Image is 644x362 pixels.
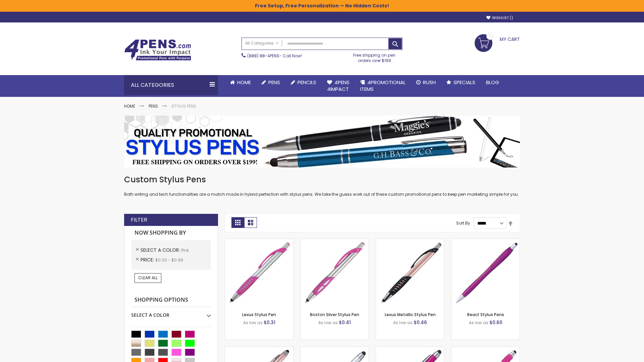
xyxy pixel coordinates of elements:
[225,239,293,307] img: Lexus Stylus Pen-Pink
[423,79,436,86] span: Rush
[155,257,183,263] span: $0.00 - $0.99
[225,239,293,244] a: Lexus Stylus Pen-Pink
[322,75,355,97] a: 4Pens4impact
[231,217,244,228] strong: Grid
[310,312,359,317] a: Boston Silver Stylus Pen
[124,116,520,168] img: Stylus Pens
[393,320,413,325] span: As low as
[451,239,520,244] a: React Stylus Pens-Pink
[237,79,251,86] span: Home
[131,226,211,240] strong: Now Shopping by
[247,53,279,59] a: (888) 88-4PENS
[376,347,444,352] a: Metallic Cool Grip Stylus Pen-Pink
[124,103,135,109] a: Home
[124,174,520,197] div: Both writing and tech functionalities are a match made in hybrid perfection with stylus pens. We ...
[225,347,293,352] a: Lory Metallic Stylus Pen-Pink
[486,15,513,20] a: Wishlist
[441,75,481,90] a: Specials
[245,41,279,46] span: All Categories
[242,312,276,317] a: Lexus Stylus Pen
[141,256,155,263] span: Price
[453,79,475,86] span: Specials
[131,293,211,307] strong: Shopping Options
[298,79,316,86] span: Pencils
[451,239,520,307] img: React Stylus Pens-Pink
[301,239,369,307] img: Boston Silver Stylus Pen-Pink
[481,75,504,90] a: Blog
[385,312,436,317] a: Lexus Metallic Stylus Pen
[268,79,280,86] span: Pens
[467,312,504,317] a: React Stylus Pens
[131,307,211,318] div: Select A Color
[181,247,189,253] span: Pink
[225,75,256,90] a: Home
[131,216,147,224] strong: Filter
[301,239,369,244] a: Boston Silver Stylus Pen-Pink
[355,75,411,97] a: 4PROMOTIONALITEMS
[414,319,427,326] span: $0.46
[141,247,181,253] span: Select A Color
[243,320,263,325] span: As low as
[486,79,499,86] span: Blog
[376,239,444,244] a: Lexus Metallic Stylus Pen-Pink
[489,319,502,326] span: $0.60
[318,320,338,325] span: As low as
[327,79,350,93] span: 4Pens 4impact
[456,220,470,226] label: Sort By
[171,103,196,109] strong: Stylus Pens
[138,275,158,281] span: Clear All
[135,273,161,283] a: Clear All
[247,53,302,59] span: - Call Now!
[469,320,488,325] span: As low as
[376,239,444,307] img: Lexus Metallic Stylus Pen-Pink
[124,174,520,185] h1: Custom Stylus Pens
[346,50,403,63] div: Free shipping on pen orders over $199
[149,103,158,109] a: Pens
[124,75,218,95] div: All Categories
[339,319,351,326] span: $0.41
[124,39,191,61] img: 4Pens Custom Pens and Promotional Products
[451,347,520,352] a: Pearl Element Stylus Pens-Pink
[301,347,369,352] a: Silver Cool Grip Stylus Pen-Pink
[360,79,406,93] span: 4PROMOTIONAL ITEMS
[285,75,322,90] a: Pencils
[264,319,275,326] span: $0.31
[256,75,285,90] a: Pens
[411,75,441,90] a: Rush
[242,38,282,49] a: All Categories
